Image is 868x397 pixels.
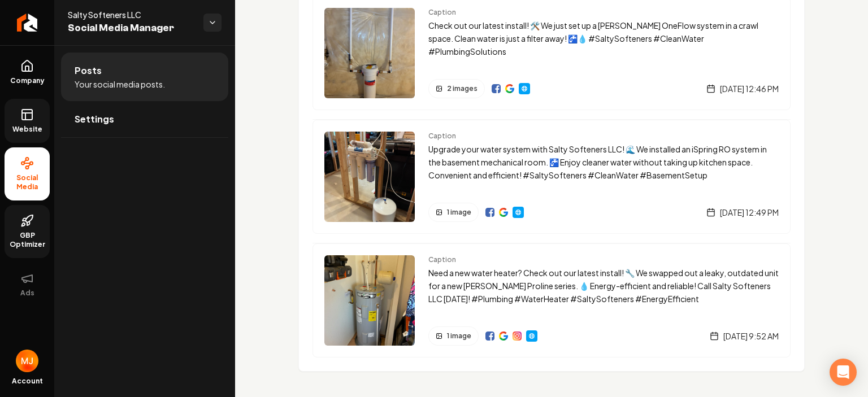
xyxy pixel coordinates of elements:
[313,243,791,357] a: Post previewCaptionNeed a new water heater? Check out our latest install! 🔧 We swapped out a leak...
[428,143,779,181] p: Upgrade your water system with Salty Softeners LLC! 🌊 We installed an iSpring RO system in the ba...
[520,84,529,93] img: Website
[68,20,194,36] span: Social Media Manager
[428,267,779,305] p: Need a new water heater? Check out our latest install! 🔧 We swapped out a leaky, outdated unit fo...
[499,331,508,341] img: Google
[428,19,779,58] p: Check out our latest install! 🛠️ We just set up a [PERSON_NAME] OneFlow system in a crawl space. ...
[485,331,494,341] img: Facebook
[16,350,38,372] img: Mike James
[17,14,38,32] img: Rebolt Logo
[519,83,530,94] a: Website
[723,330,779,342] span: [DATE] 9:52 AM
[527,331,536,341] img: Website
[447,84,478,93] span: 2 images
[6,76,49,85] span: Company
[16,289,39,298] span: Ads
[324,132,415,222] img: Post preview
[514,208,523,217] img: Website
[492,84,501,93] img: Facebook
[485,208,494,217] img: Facebook
[428,255,779,264] span: Caption
[324,255,415,346] img: Post preview
[12,377,43,386] span: Account
[75,78,165,90] span: Your social media posts.
[428,132,779,141] span: Caption
[830,359,857,386] div: Open Intercom Messenger
[8,125,47,134] span: Website
[485,331,494,341] a: View on Facebook
[720,83,779,94] span: [DATE] 12:46 PM
[492,84,501,93] a: View on Facebook
[499,208,508,217] a: View on Google Business Profile
[5,263,50,307] button: Ads
[526,330,537,342] a: Website
[313,119,791,234] a: Post previewCaptionUpgrade your water system with Salty Softeners LLC! 🌊 We installed an iSpring ...
[5,50,50,94] a: Company
[324,8,415,98] img: Post preview
[75,64,102,77] span: Posts
[75,112,114,126] span: Settings
[428,8,779,17] span: Caption
[5,99,50,143] a: Website
[513,331,522,341] a: View on Instagram
[505,84,514,93] img: Google
[61,101,228,137] a: Settings
[5,205,50,258] a: GBP Optimizer
[485,208,494,217] a: View on Facebook
[447,331,471,341] span: 1 image
[447,208,471,217] span: 1 image
[68,9,194,20] span: Salty Softeners LLC
[16,350,38,372] button: Open user button
[499,331,508,341] a: View on Google Business Profile
[5,231,50,249] span: GBP Optimizer
[499,208,508,217] img: Google
[720,207,779,218] span: [DATE] 12:49 PM
[513,331,522,341] img: Instagram
[513,207,524,218] a: Website
[5,173,50,191] span: Social Media
[505,84,514,93] a: View on Google Business Profile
